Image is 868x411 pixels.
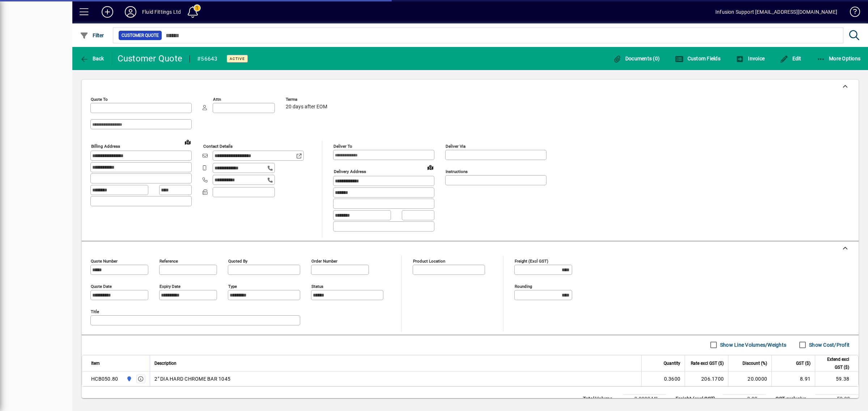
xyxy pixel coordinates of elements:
[743,359,767,367] span: Discount (%)
[228,284,237,289] mat-label: Type
[728,372,771,386] td: 20.0000
[515,258,548,263] mat-label: Freight (excl GST)
[159,284,180,289] mat-label: Expiry date
[124,375,133,383] span: AUCKLAND
[446,169,468,174] mat-label: Instructions
[91,359,100,367] span: Item
[159,258,178,263] mat-label: Reference
[613,56,660,61] span: Documents (0)
[689,375,724,382] div: 206.1700
[154,375,230,382] span: 2" DIA HARD CHROME BAR 1045
[197,53,218,65] div: #56643
[672,394,723,403] td: Freight (excl GST)
[673,52,722,65] button: Custom Fields
[91,258,118,263] mat-label: Quote number
[80,33,104,38] span: Filter
[213,97,221,102] mat-label: Attn
[182,136,193,148] a: View on map
[815,372,858,386] td: 59.38
[515,284,532,289] mat-label: Rounding
[772,394,815,403] td: GST exclusive
[675,56,720,61] span: Custom Fields
[780,56,801,61] span: Edit
[142,6,181,18] div: Fluid Fittings Ltd
[122,32,159,39] span: Customer Quote
[446,144,465,149] mat-label: Deliver via
[72,52,112,65] app-page-header-button: Back
[664,375,681,382] span: 0.3600
[715,6,837,18] div: Infusion Support [EMAIL_ADDRESS][DOMAIN_NAME]
[425,161,436,173] a: View on map
[91,375,118,382] div: HCB050.80
[611,52,661,65] button: Documents (0)
[623,394,666,403] td: 0.0000 M³
[844,1,859,25] a: Knowledge Base
[664,359,680,367] span: Quantity
[771,372,815,386] td: 8.91
[78,52,106,65] button: Back
[723,394,766,403] td: 0.00
[96,5,119,18] button: Add
[228,258,247,263] mat-label: Quoted by
[91,97,108,102] mat-label: Quote To
[311,258,337,263] mat-label: Order number
[91,284,112,289] mat-label: Quote date
[691,359,724,367] span: Rate excl GST ($)
[815,394,859,403] td: 59.38
[719,341,786,349] label: Show Line Volumes/Weights
[736,56,765,61] span: Invoice
[118,53,183,64] div: Customer Quote
[286,104,327,110] span: 20 days after EOM
[817,56,861,61] span: More Options
[734,52,766,65] button: Invoice
[154,359,176,367] span: Description
[796,359,810,367] span: GST ($)
[413,258,445,263] mat-label: Product location
[80,56,104,61] span: Back
[91,309,99,314] mat-label: Title
[808,341,850,349] label: Show Cost/Profit
[815,52,863,65] button: More Options
[311,284,323,289] mat-label: Status
[820,355,849,371] span: Extend excl GST ($)
[230,56,245,61] span: Active
[579,394,623,403] td: Total Volume
[333,144,352,149] mat-label: Deliver To
[778,52,803,65] button: Edit
[119,5,142,18] button: Profile
[286,97,329,102] span: Terms
[78,29,106,42] button: Filter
